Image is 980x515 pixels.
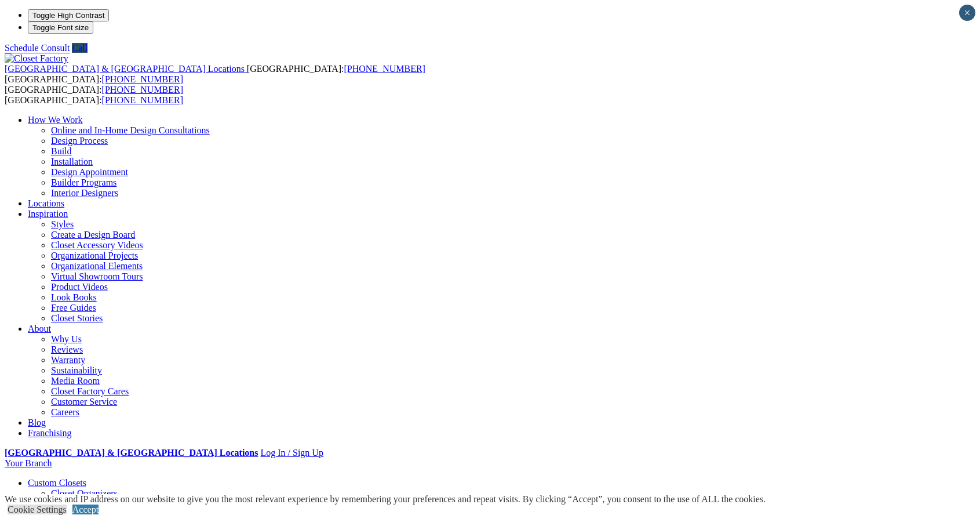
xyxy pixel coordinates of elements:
[32,23,89,32] span: Toggle Font size
[51,313,103,323] a: Closet Stories
[51,146,72,156] a: Build
[51,334,82,344] a: Why Us
[102,85,183,95] a: [PHONE_NUMBER]
[51,386,129,396] a: Closet Factory Cares
[51,376,100,386] a: Media Room
[5,64,245,74] span: [GEOGRAPHIC_DATA] & [GEOGRAPHIC_DATA] Locations
[5,43,70,53] a: Schedule Consult
[5,85,183,105] span: [GEOGRAPHIC_DATA]: [GEOGRAPHIC_DATA]:
[51,157,93,166] a: Installation
[28,418,46,427] a: Blog
[102,95,183,105] a: [PHONE_NUMBER]
[28,324,51,333] a: About
[51,240,143,250] a: Closet Accessory Videos
[51,282,108,292] a: Product Videos
[51,125,210,135] a: Online and In-Home Design Consultations
[28,21,93,34] button: Toggle Font size
[28,9,109,21] button: Toggle High Contrast
[8,505,67,514] a: Cookie Settings
[51,188,118,198] a: Interior Designers
[5,448,258,458] a: [GEOGRAPHIC_DATA] & [GEOGRAPHIC_DATA] Locations
[51,365,102,375] a: Sustainability
[51,397,117,407] a: Customer Service
[28,478,86,488] a: Custom Closets
[51,136,108,146] a: Design Process
[28,428,72,438] a: Franchising
[51,355,85,365] a: Warranty
[51,303,96,313] a: Free Guides
[51,251,138,260] a: Organizational Projects
[51,167,128,177] a: Design Appointment
[51,230,135,240] a: Create a Design Board
[28,198,64,208] a: Locations
[5,64,247,74] a: [GEOGRAPHIC_DATA] & [GEOGRAPHIC_DATA] Locations
[51,292,97,302] a: Look Books
[51,407,79,417] a: Careers
[5,458,52,468] a: Your Branch
[72,505,99,514] a: Accept
[51,488,118,498] a: Closet Organizers
[28,115,83,125] a: How We Work
[5,64,425,84] span: [GEOGRAPHIC_DATA]: [GEOGRAPHIC_DATA]:
[5,53,68,64] img: Closet Factory
[51,344,83,354] a: Reviews
[260,448,323,458] a: Log In / Sign Up
[102,74,183,84] a: [PHONE_NUMBER]
[32,11,104,20] span: Toggle High Contrast
[344,64,425,74] a: [PHONE_NUMBER]
[51,261,143,271] a: Organizational Elements
[72,43,88,53] a: Call
[51,271,143,281] a: Virtual Showroom Tours
[51,177,116,187] a: Builder Programs
[5,494,766,505] div: We use cookies and IP address on our website to give you the most relevant experience by remember...
[959,5,975,21] button: Close
[51,219,74,229] a: Styles
[28,209,68,219] a: Inspiration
